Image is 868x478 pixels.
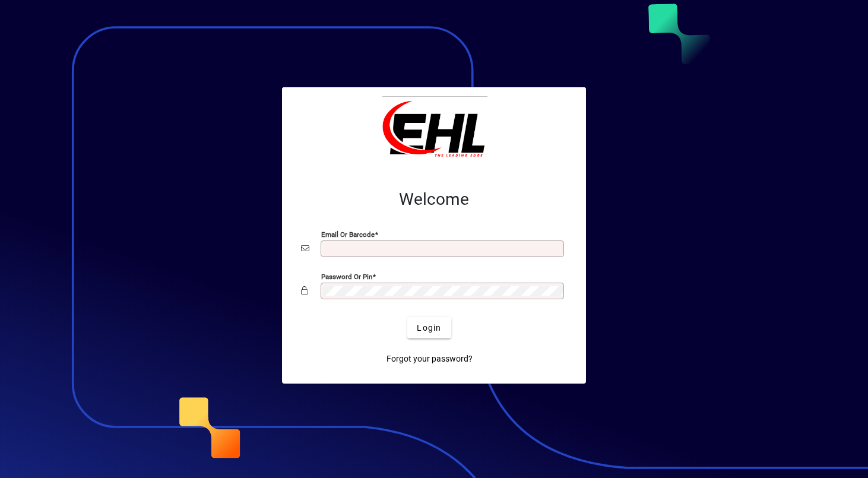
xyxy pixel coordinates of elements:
span: Login [417,322,441,334]
h2: Welcome [301,189,567,210]
mat-label: Email or Barcode [321,230,375,239]
a: Forgot your password? [382,348,477,369]
span: Forgot your password? [387,353,473,365]
button: Login [407,317,451,338]
mat-label: Password or Pin [321,273,372,281]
